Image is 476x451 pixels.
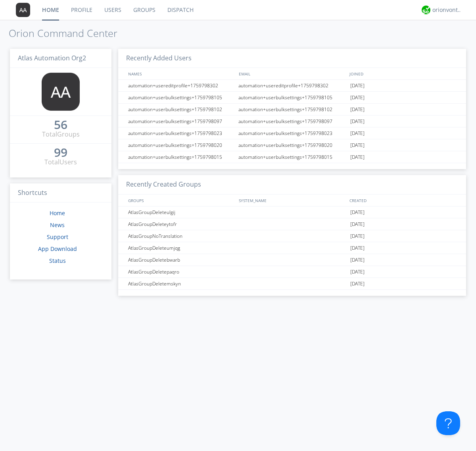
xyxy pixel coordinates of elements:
span: [DATE] [350,206,365,218]
a: 99 [54,148,67,158]
img: 373638.png [42,73,80,111]
div: automation+userbulksettings+1759798102 [236,104,348,115]
span: [DATE] [350,104,365,116]
a: Status [49,257,66,264]
div: AtlasGroupDeletemskyn [126,278,236,289]
a: 56 [54,121,67,130]
div: orionvontas+atlas+automation+org2 [432,6,462,14]
span: [DATE] [350,218,365,230]
div: AtlasGroupDeleteumjqg [126,242,236,254]
a: AtlasGroupDeletebwarb[DATE] [118,254,466,266]
div: automation+userbulksettings+1759798102 [126,104,236,115]
a: AtlasGroupDeleteytofr[DATE] [118,218,466,230]
div: AtlasGroupNoTranslation [126,230,236,242]
a: automation+userbulksettings+1759798102automation+userbulksettings+1759798102[DATE] [118,104,466,116]
span: [DATE] [350,127,365,139]
div: AtlasGroupDeleteytofr [126,218,236,230]
div: automation+userbulksettings+1759798015 [126,151,236,163]
h3: Recently Created Groups [118,175,466,195]
a: AtlasGroupDeletemskyn[DATE] [118,278,466,290]
a: automation+userbulksettings+1759798097automation+userbulksettings+1759798097[DATE] [118,116,466,127]
h3: Shortcuts [10,183,111,203]
div: automation+userbulksettings+1759798105 [126,92,236,103]
a: AtlasGroupNoTranslation[DATE] [118,230,466,242]
iframe: Toggle Customer Support [436,411,460,435]
span: [DATE] [350,278,365,290]
a: App Download [38,245,77,252]
div: GROUPS [126,195,235,206]
a: automation+userbulksettings+1759798020automation+userbulksettings+1759798020[DATE] [118,139,466,151]
div: 99 [54,148,67,156]
div: automation+usereditprofile+1759798302 [126,80,236,91]
span: [DATE] [350,116,365,127]
div: Total Groups [42,130,80,139]
div: automation+userbulksettings+1759798097 [236,116,348,127]
span: [DATE] [350,92,365,104]
div: NAMES [126,68,235,79]
span: [DATE] [350,139,365,151]
span: Atlas Automation Org2 [18,54,86,62]
div: automation+userbulksettings+1759798023 [236,127,348,139]
a: AtlasGroupDeletepaqro[DATE] [118,266,466,278]
div: EMAIL [237,68,347,79]
span: [DATE] [350,242,365,254]
div: automation+userbulksettings+1759798105 [236,92,348,103]
span: [DATE] [350,151,365,163]
div: automation+userbulksettings+1759798023 [126,127,236,139]
a: automation+userbulksettings+1759798023automation+userbulksettings+1759798023[DATE] [118,127,466,139]
div: automation+userbulksettings+1759798097 [126,116,236,127]
div: JOINED [347,68,459,79]
div: automation+usereditprofile+1759798302 [236,80,348,91]
div: SYSTEM_NAME [237,195,347,206]
div: 56 [54,121,67,129]
a: automation+usereditprofile+1759798302automation+usereditprofile+1759798302[DATE] [118,80,466,92]
div: automation+userbulksettings+1759798020 [236,139,348,151]
a: News [50,221,65,229]
span: [DATE] [350,254,365,266]
a: AtlasGroupDeleteumjqg[DATE] [118,242,466,254]
a: Support [47,233,68,241]
span: [DATE] [350,230,365,242]
a: automation+userbulksettings+1759798015automation+userbulksettings+1759798015[DATE] [118,151,466,163]
div: CREATED [347,195,459,206]
div: AtlasGroupDeleteulgij [126,206,236,218]
a: AtlasGroupDeleteulgij[DATE] [118,206,466,218]
div: automation+userbulksettings+1759798020 [126,139,236,151]
div: automation+userbulksettings+1759798015 [236,151,348,163]
span: [DATE] [350,266,365,278]
span: [DATE] [350,80,365,92]
a: Home [50,209,65,217]
img: 373638.png [16,3,30,17]
div: AtlasGroupDeletepaqro [126,266,236,278]
h3: Recently Added Users [118,49,466,68]
div: AtlasGroupDeletebwarb [126,254,236,266]
div: Total Users [44,158,77,167]
a: automation+userbulksettings+1759798105automation+userbulksettings+1759798105[DATE] [118,92,466,104]
img: 29d36aed6fa347d5a1537e7736e6aa13 [422,6,430,14]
